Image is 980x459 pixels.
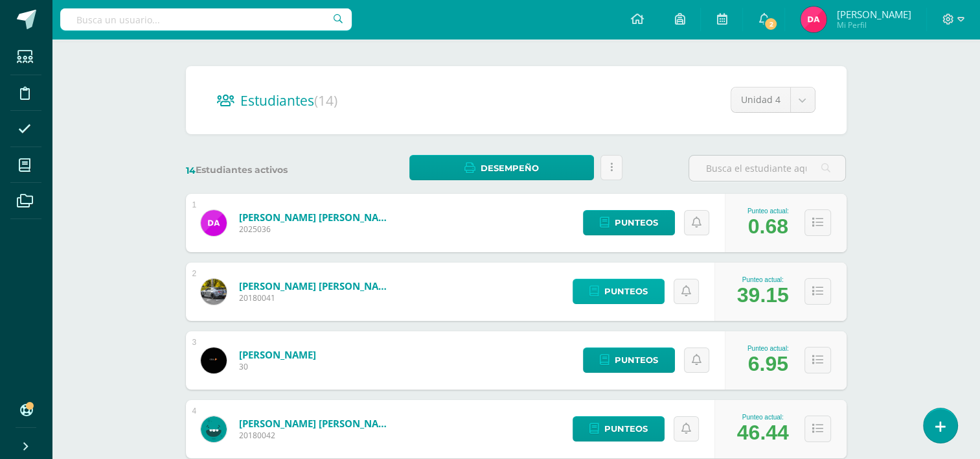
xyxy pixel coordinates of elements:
span: (14) [314,91,337,110]
img: aa82c76cea2be605988cf4d2ac716553.png [201,279,227,305]
div: Punteo actual: [737,276,789,283]
a: Punteos [583,347,675,373]
span: 2025036 [239,224,394,235]
span: Punteos [604,417,648,441]
span: Estudiantes [240,91,337,110]
span: 14 [186,165,196,176]
div: 46.44 [737,421,789,445]
a: Punteos [573,416,665,441]
div: 6.95 [748,352,788,376]
span: 20180041 [239,292,394,303]
a: Punteos [583,210,675,235]
div: Punteo actual: [747,207,789,215]
div: 1 [192,200,197,209]
a: [PERSON_NAME] [PERSON_NAME] [239,417,394,430]
a: Punteos [573,279,665,304]
div: 3 [192,338,197,347]
span: 2 [764,17,778,31]
span: Mi Perfil [836,19,911,30]
span: Punteos [615,348,658,372]
div: 2 [192,269,197,278]
input: Busca el estudiante aquí... [689,156,845,181]
span: Desempeño [481,156,539,180]
a: Desempeño [409,155,594,180]
img: 000a9e9589b33eccde62d9fa392e01a2.png [201,347,227,373]
div: Punteo actual: [737,414,789,421]
span: Unidad 4 [741,88,781,112]
div: 4 [192,406,197,416]
input: Busca un usuario... [60,8,352,30]
a: [PERSON_NAME] [239,348,316,361]
label: Estudiantes activos [186,164,343,176]
span: 20180042 [239,430,394,441]
a: Unidad 4 [731,88,815,112]
div: 0.68 [748,215,788,239]
img: 1e372ffb189e0d4d8433b5017fa9ca8c.png [201,210,227,236]
img: 239da04b131deb1153c2c3b3b5ac403e.png [201,416,227,442]
span: Punteos [604,279,648,303]
span: 30 [239,361,316,372]
img: 0d1c13a784e50cea1b92786e6af8f399.png [801,6,826,32]
span: Punteos [615,211,658,235]
span: [PERSON_NAME] [836,8,911,21]
a: [PERSON_NAME] [PERSON_NAME] [239,279,394,292]
a: [PERSON_NAME] [PERSON_NAME] [239,211,394,224]
div: 39.15 [737,283,789,307]
div: Punteo actual: [747,345,789,352]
